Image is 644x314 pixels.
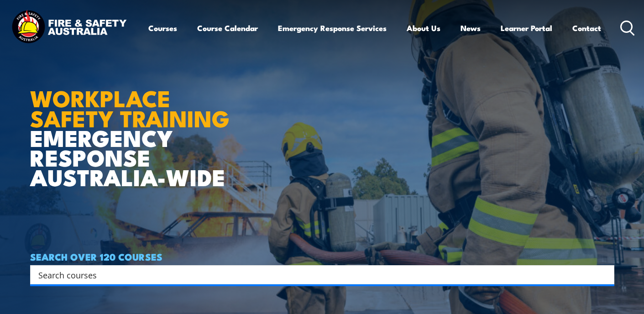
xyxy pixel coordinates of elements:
[30,80,230,135] strong: WORKPLACE SAFETY TRAINING
[30,251,614,262] h4: SEARCH OVER 120 COURSES
[278,16,387,40] a: Emergency Response Services
[501,16,552,40] a: Learner Portal
[407,16,440,40] a: About Us
[38,268,594,282] input: Search input
[461,16,481,40] a: News
[197,16,258,40] a: Course Calendar
[30,65,253,186] h1: EMERGENCY RESPONSE AUSTRALIA-WIDE
[598,268,611,281] button: Search magnifier button
[40,268,596,281] form: Search form
[148,16,177,40] a: Courses
[572,16,601,40] a: Contact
